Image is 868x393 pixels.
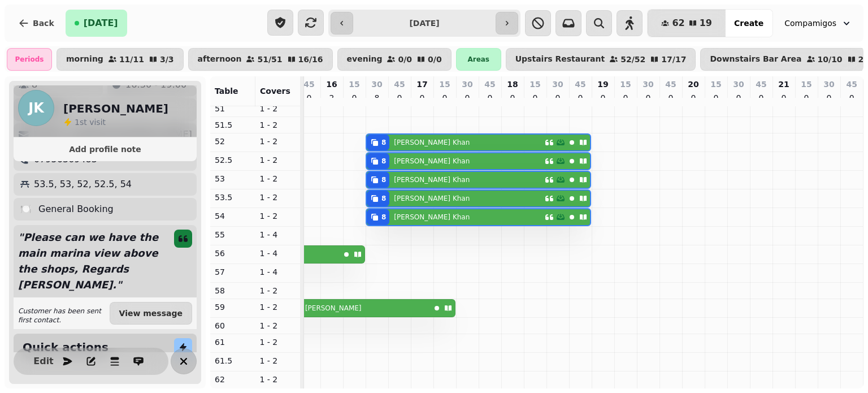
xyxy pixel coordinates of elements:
p: 1 - 2 [260,173,296,184]
p: 0 [463,92,472,103]
p: 15 [439,79,450,90]
p: 51 [215,103,251,114]
button: Back [9,10,63,37]
p: Downstairs Bar Area [710,55,801,64]
p: 15 [620,79,631,90]
span: Back [33,19,54,27]
p: 30 [371,79,382,90]
p: 11 / 11 [119,55,144,63]
div: Areas [456,48,501,71]
p: 57 [215,266,251,278]
p: 1 - 2 [260,285,296,296]
p: 0 [350,92,359,103]
p: 0 [711,92,721,103]
p: [PERSON_NAME] Khan [394,157,470,166]
p: 0 [802,92,811,103]
p: 1 - 2 [260,355,296,366]
p: 61 [215,336,251,348]
button: Add profile note [18,142,192,157]
button: Create [725,10,772,37]
div: Periods [7,48,52,71]
p: General Booking [38,202,114,216]
p: 52 / 52 [620,55,645,63]
div: 8 [381,138,386,147]
div: 8 [381,194,386,203]
span: 19 [700,19,712,28]
p: 0 [395,92,404,103]
p: 0 [598,92,607,103]
h2: [PERSON_NAME] [63,101,168,116]
p: 45 [756,79,766,90]
p: 45 [847,79,857,90]
span: Compamigos [784,18,836,29]
p: 1 - 2 [260,210,296,222]
button: Upstairs Restaurant52/5217/17 [506,48,696,71]
p: 0 [644,92,653,103]
p: 0 [847,92,856,103]
p: 0 [757,92,766,103]
p: 52 [215,136,251,147]
span: Table [215,87,238,96]
button: Edit [32,350,55,373]
p: 60 [215,320,251,331]
span: st [80,118,89,127]
p: 0 [485,92,494,103]
p: 15 [349,79,359,90]
p: 0 [734,92,743,103]
span: Edit [37,357,50,366]
p: [PERSON_NAME] Khan [394,175,470,184]
h2: Quick actions [23,339,108,355]
span: JK [28,101,44,115]
p: 1 - 4 [260,229,296,240]
p: 51.5 [215,119,251,131]
span: View message [119,309,183,317]
p: 0 [779,92,788,103]
button: View message [110,302,192,325]
p: 0 [621,92,630,103]
p: 21 [778,79,789,90]
p: 1 - 2 [260,301,296,313]
p: 0 [553,92,562,103]
span: [DATE] [84,19,118,28]
p: Upstairs Restaurant [515,55,605,64]
p: 2 [327,92,336,103]
p: 19 [597,79,608,90]
p: 1 - 4 [260,266,296,278]
p: 30 [823,79,834,90]
span: 62 [672,19,684,28]
button: [DATE] [66,10,127,37]
p: 58 [215,285,251,296]
p: 17 [416,79,427,90]
p: 62 [215,374,251,385]
p: 0 / 0 [398,55,412,63]
span: Create [734,19,763,27]
p: [PERSON_NAME] [PERSON_NAME] [246,304,361,313]
button: evening0/00/0 [337,48,452,71]
p: 1 - 2 [260,154,296,166]
p: [PERSON_NAME] Khan [394,213,470,222]
span: 1 [75,118,80,127]
p: 20 [688,79,698,90]
p: 15 [710,79,721,90]
div: 8 [381,157,386,166]
p: 45 [303,79,314,90]
p: 53.5, 53, 52, 52.5, 54 [34,178,132,191]
p: 30 [462,79,472,90]
p: Customer has been sent first contact. [18,306,110,325]
p: 1 - 2 [260,336,296,348]
p: 1 - 2 [260,374,296,385]
p: 45 [394,79,405,90]
p: 15 [530,79,540,90]
p: evening [347,55,383,64]
p: 30 [643,79,653,90]
span: Covers [260,87,290,96]
p: 0 [576,92,585,103]
p: 0 [508,92,517,103]
p: 51 / 51 [257,55,282,63]
button: morning11/113/3 [57,48,184,71]
p: morning [66,55,103,64]
p: 53.5 [215,192,251,203]
p: 56 [215,248,251,259]
p: 55 [215,229,251,240]
p: 16 [326,79,337,90]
